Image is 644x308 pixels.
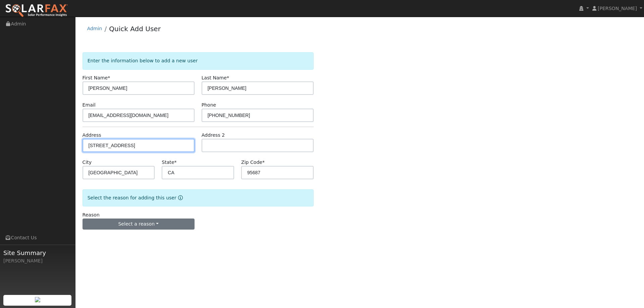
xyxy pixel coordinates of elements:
label: First Name [83,74,110,81]
span: [PERSON_NAME] [598,6,637,11]
button: Select a reason [83,219,195,230]
label: Address [83,132,101,139]
span: Site Summary [3,248,72,257]
a: Quick Add User [109,25,161,33]
label: Last Name [202,74,229,81]
span: Required [227,75,229,80]
label: Address 2 [202,132,225,139]
label: Zip Code [241,159,265,166]
label: Email [83,102,96,109]
div: [PERSON_NAME] [3,257,72,264]
div: Select the reason for adding this user [83,189,314,206]
label: Reason [83,211,100,219]
a: Reason for new user [176,195,183,200]
label: Phone [202,102,216,109]
label: State [162,159,176,166]
a: Admin [87,26,102,31]
label: City [83,159,92,166]
span: Required [262,160,265,165]
span: Required [174,160,177,165]
span: Required [108,75,110,80]
div: Enter the information below to add a new user [83,52,314,69]
img: SolarFax [5,4,68,18]
img: retrieve [35,297,40,302]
